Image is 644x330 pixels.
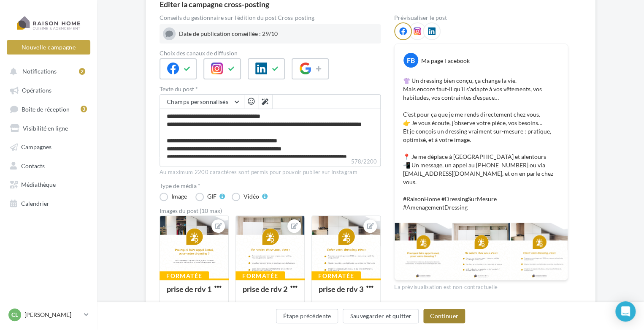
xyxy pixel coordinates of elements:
span: Visibilité en ligne [23,124,68,131]
div: Formatée [235,271,285,281]
div: prise de rdv 1 [167,284,211,294]
a: Contacts [5,158,92,173]
a: Campagnes [5,139,92,154]
span: Calendrier [21,199,49,207]
span: Champs personnalisés [167,98,228,105]
span: Médiathèque [21,181,56,188]
div: prise de rdv 3 [319,284,363,294]
label: Texte du post * [160,86,381,92]
button: Champs personnalisés [160,95,244,109]
button: Continuer [423,309,465,323]
a: Opérations [5,82,92,97]
span: Campagnes [21,143,51,150]
label: 578/2200 [160,157,381,166]
div: Formatée [160,271,209,281]
label: Type de média * [160,183,381,189]
span: Cl [11,311,18,319]
a: Médiathèque [5,176,92,191]
button: Sauvegarder et quitter [343,309,419,323]
div: Ma page Facebook [421,57,470,65]
div: Au maximum 2200 caractères sont permis pour pouvoir publier sur Instagram [160,169,381,176]
button: Étape précédente [276,309,338,323]
div: Vidéo [244,194,259,199]
button: Notifications 2 [5,63,89,79]
p: 👚 Un dressing bien conçu, ça change la vie. Mais encore faut-il qu’il s’adapte à vos vêtements, v... [403,76,559,212]
div: La prévisualisation est non-contractuelle [394,280,568,291]
a: Calendrier [5,195,92,210]
div: Open Intercom Messenger [615,301,636,322]
label: Choix des canaux de diffusion [160,50,381,56]
div: Prévisualiser le post [394,15,568,21]
a: Visibilité en ligne [5,120,92,135]
a: Boîte de réception3 [5,101,92,117]
a: Cl [PERSON_NAME] [7,307,90,323]
span: Contacts [21,162,45,169]
div: Images du post (10 max) [160,208,381,214]
div: FB [403,53,418,68]
div: Formatée [311,271,361,281]
div: 2 [79,68,85,75]
span: Opérations [22,87,51,94]
div: prise de rdv 2 [243,284,287,294]
span: Boîte de réception [22,105,70,112]
div: Date de publication conseillée : 29/10 [179,30,377,38]
div: GIF [207,194,216,199]
span: Notifications [22,68,57,75]
div: 3 [81,106,87,112]
div: Editer la campagne cross-posting [160,0,269,8]
div: Image [171,194,187,199]
div: Conseils du gestionnaire sur l'édition du post Cross-posting [160,15,381,21]
button: Nouvelle campagne [7,40,90,55]
p: [PERSON_NAME] [24,311,81,319]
